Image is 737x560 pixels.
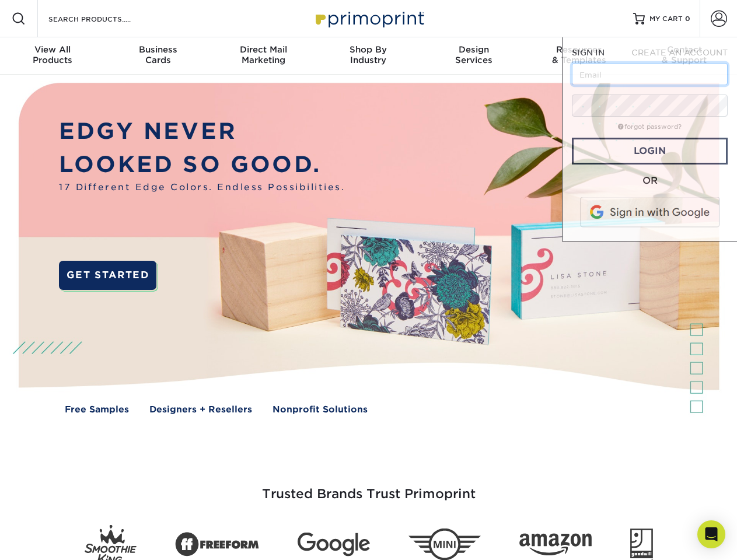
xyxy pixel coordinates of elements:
[3,524,99,556] iframe: Google Customer Reviews
[316,37,421,75] a: Shop ByIndustry
[310,6,427,31] img: Primoprint
[421,44,526,65] div: Services
[27,459,710,516] h3: Trusted Brands Trust Primoprint
[526,44,631,55] span: Resources
[316,44,421,65] div: Industry
[572,63,728,85] input: Email
[273,403,368,416] a: Nonprofit Solutions
[105,37,210,75] a: BusinessCards
[298,533,370,556] img: Google
[47,12,161,26] input: SEARCH PRODUCTS.....
[421,44,526,55] span: Design
[316,44,421,55] span: Shop By
[519,534,592,556] img: Amazon
[211,44,316,55] span: Direct Mail
[65,403,129,416] a: Free Samples
[685,15,690,23] span: 0
[211,44,316,65] div: Marketing
[572,174,728,188] div: OR
[211,37,316,75] a: Direct MailMarketing
[572,138,728,164] a: Login
[105,44,210,55] span: Business
[59,261,156,290] a: GET STARTED
[697,520,725,548] div: Open Intercom Messenger
[59,181,345,194] span: 17 Different Edge Colors. Endless Possibilities.
[631,48,728,57] span: CREATE AN ACCOUNT
[59,148,345,181] p: LOOKED SO GOOD.
[630,528,653,560] img: Goodwill
[526,44,631,65] div: & Templates
[59,115,345,148] p: EDGY NEVER
[649,14,683,24] span: MY CART
[105,44,210,65] div: Cards
[618,123,682,131] a: forgot password?
[526,37,631,75] a: Resources& Templates
[421,37,526,75] a: DesignServices
[572,48,605,57] span: SIGN IN
[149,403,252,416] a: Designers + Resellers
